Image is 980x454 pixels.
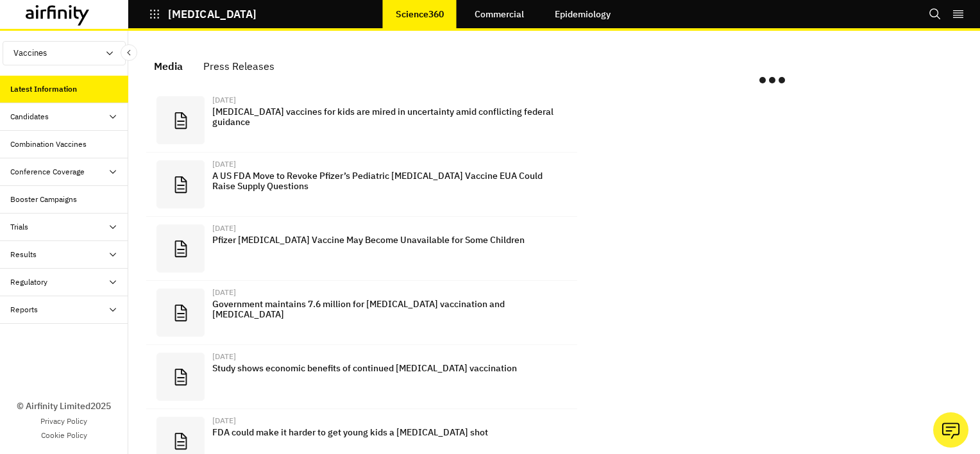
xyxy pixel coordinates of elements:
[146,153,577,217] a: [DATE]A US FDA Move to Revoke Pfizer’s Pediatric [MEDICAL_DATA] Vaccine EUA Could Raise Supply Qu...
[10,111,49,122] div: Candidates
[203,56,275,76] div: Press Releases
[212,106,561,127] p: [MEDICAL_DATA] vaccines for kids are mired in uncertainty amid conflicting federal guidance
[10,83,77,95] div: Latest Information
[212,417,561,425] div: [DATE]
[40,416,87,427] a: Privacy Policy
[10,249,37,260] div: Results
[212,427,561,437] p: FDA could make it harder to get young kids a [MEDICAL_DATA] shot
[933,412,968,448] button: Ask our analysts
[146,88,577,153] a: [DATE][MEDICAL_DATA] vaccines for kids are mired in uncertainty amid conflicting federal guidance
[212,224,561,232] div: [DATE]
[396,9,444,19] p: Science360
[17,399,111,413] p: © Airfinity Limited 2025
[212,235,561,245] p: Pfizer [MEDICAL_DATA] Vaccine May Become Unavailable for Some Children
[10,276,47,288] div: Regulatory
[212,289,561,296] div: [DATE]
[146,345,577,409] a: [DATE]Study shows economic benefits of continued [MEDICAL_DATA] vaccination
[149,3,257,25] button: [MEDICAL_DATA]
[212,353,561,360] div: [DATE]
[146,217,577,281] a: [DATE]Pfizer [MEDICAL_DATA] Vaccine May Become Unavailable for Some Children
[212,363,561,373] p: Study shows economic benefits of continued [MEDICAL_DATA] vaccination
[10,139,87,150] div: Combination Vaccines
[929,3,942,25] button: Search
[3,41,126,65] button: Vaccines
[121,44,137,61] button: Close Sidebar
[10,194,77,205] div: Booster Campaigns
[212,171,561,191] p: A US FDA Move to Revoke Pfizer’s Pediatric [MEDICAL_DATA] Vaccine EUA Could Raise Supply Questions
[212,299,561,319] p: Government maintains 7.6 million for [MEDICAL_DATA] vaccination and [MEDICAL_DATA]
[154,56,183,76] div: Media
[146,281,577,345] a: [DATE]Government maintains 7.6 million for [MEDICAL_DATA] vaccination and [MEDICAL_DATA]
[10,221,28,233] div: Trials
[212,96,561,104] div: [DATE]
[168,8,257,20] p: [MEDICAL_DATA]
[41,430,87,441] a: Cookie Policy
[212,160,561,168] div: [DATE]
[10,304,38,315] div: Reports
[10,166,85,178] div: Conference Coverage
